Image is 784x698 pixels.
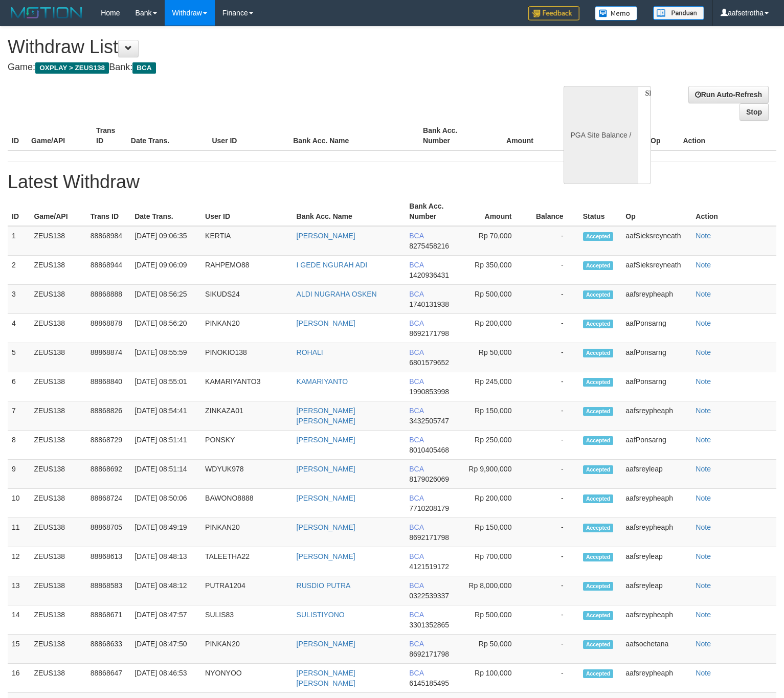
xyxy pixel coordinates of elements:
[696,290,711,298] a: Note
[30,256,86,285] td: ZEUS138
[86,256,130,285] td: 88868944
[696,552,711,560] a: Note
[527,635,578,664] td: -
[201,635,292,664] td: PINKAN20
[30,547,86,576] td: ZEUS138
[595,6,638,20] img: Button%20Memo.svg
[8,518,30,547] td: 11
[409,319,423,327] span: BCA
[130,197,201,226] th: Date Trans.
[297,290,377,298] a: ALDI NUGRAHA OSKEN
[201,256,292,285] td: RAHPEMO88
[86,285,130,314] td: 88868888
[527,256,578,285] td: -
[35,62,109,74] span: OXPLAY > ZEUS138
[621,664,691,693] td: aafsreypheaph
[8,401,30,431] td: 7
[583,582,614,591] span: Accepted
[409,261,423,269] span: BCA
[201,372,292,401] td: KAMARIYANTO3
[30,576,86,605] td: ZEUS138
[8,226,30,256] td: 1
[696,523,711,531] a: Note
[583,349,614,357] span: Accepted
[621,401,691,431] td: aafsreypheaph
[409,465,423,473] span: BCA
[527,547,578,576] td: -
[527,343,578,372] td: -
[201,489,292,518] td: BAWONO8888
[696,436,711,444] a: Note
[86,401,130,431] td: 88868826
[462,343,527,372] td: Rp 50,000
[86,605,130,635] td: 88868671
[583,524,614,532] span: Accepted
[583,640,614,649] span: Accepted
[30,431,86,460] td: ZEUS138
[130,372,201,401] td: [DATE] 08:55:01
[409,611,423,619] span: BCA
[8,605,30,635] td: 14
[130,431,201,460] td: [DATE] 08:51:41
[409,679,449,687] span: 6145185495
[484,121,549,150] th: Amount
[8,62,512,73] h4: Game: Bank:
[30,489,86,518] td: ZEUS138
[86,197,130,226] th: Trans ID
[86,431,130,460] td: 88868729
[696,640,711,648] a: Note
[8,343,30,372] td: 5
[583,436,614,445] span: Accepted
[621,576,691,605] td: aafsreyleap
[462,664,527,693] td: Rp 100,000
[583,290,614,299] span: Accepted
[30,343,86,372] td: ZEUS138
[583,669,614,678] span: Accepted
[462,576,527,605] td: Rp 8,000,000
[409,358,449,367] span: 6801579652
[130,314,201,343] td: [DATE] 08:56:20
[86,460,130,489] td: 88868692
[8,256,30,285] td: 2
[583,494,614,503] span: Accepted
[297,494,355,502] a: [PERSON_NAME]
[583,378,614,387] span: Accepted
[462,372,527,401] td: Rp 245,000
[409,300,449,308] span: 1740131938
[527,285,578,314] td: -
[696,261,711,269] a: Note
[127,121,208,150] th: Date Trans.
[583,232,614,241] span: Accepted
[583,261,614,270] span: Accepted
[409,475,449,483] span: 8179026069
[621,197,691,226] th: Op
[297,669,355,687] a: [PERSON_NAME] [PERSON_NAME]
[696,465,711,473] a: Note
[679,121,776,150] th: Action
[30,285,86,314] td: ZEUS138
[462,314,527,343] td: Rp 200,000
[86,343,130,372] td: 88868874
[419,121,484,150] th: Bank Acc. Number
[621,285,691,314] td: aafsreypheaph
[409,417,449,425] span: 3432505747
[621,489,691,518] td: aafsreypheaph
[201,401,292,431] td: ZINKAZA01
[30,605,86,635] td: ZEUS138
[621,460,691,489] td: aafsreyleap
[462,635,527,664] td: Rp 50,000
[653,6,704,20] img: panduan.png
[696,348,711,356] a: Note
[297,436,355,444] a: [PERSON_NAME]
[201,518,292,547] td: PINKAN20
[8,5,85,20] img: MOTION_logo.png
[86,664,130,693] td: 88868647
[583,465,614,474] span: Accepted
[297,611,345,619] a: SULISTIYONO
[130,605,201,635] td: [DATE] 08:47:57
[621,547,691,576] td: aafsreyleap
[564,86,637,184] div: PGA Site Balance /
[30,518,86,547] td: ZEUS138
[621,372,691,401] td: aafPonsarng
[696,494,711,502] a: Note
